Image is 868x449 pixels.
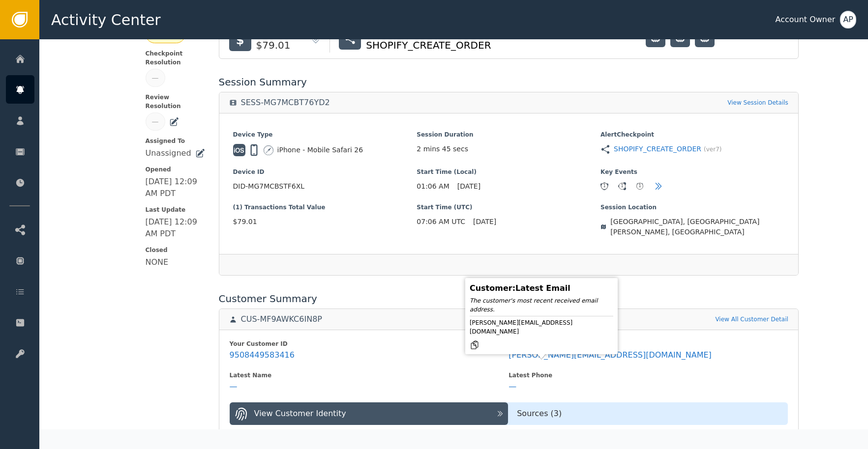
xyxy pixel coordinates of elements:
span: 07:06 AM UTC [417,217,465,227]
span: (ver 7 ) [704,145,721,154]
span: Closed [146,246,205,254]
div: — [152,73,159,83]
span: Device ID [233,168,417,176]
span: Start Time (UTC) [417,203,600,212]
span: 2 mins 45 secs [417,144,468,154]
div: [DATE] 12:09 AM PDT [146,176,205,199]
div: Session Summary [219,75,799,89]
div: SHOPIFY_CREATE_ORDER [366,38,491,53]
div: Account Owner [775,14,835,26]
button: AP [840,11,856,28]
span: Assigned To [146,137,205,145]
span: Device Type [233,130,417,139]
div: 1 [601,183,608,190]
span: $79.01 [233,217,417,227]
div: SESS-MG7MCBT76YD2 [241,98,330,108]
div: Unassigned [146,147,191,159]
div: [PERSON_NAME][EMAIL_ADDRESS][DOMAIN_NAME] [509,350,712,360]
span: 01:06 AM [417,181,449,192]
span: [DATE] [473,217,496,227]
span: [GEOGRAPHIC_DATA], [GEOGRAPHIC_DATA][PERSON_NAME], [GEOGRAPHIC_DATA] [610,217,784,237]
div: — [509,382,516,392]
span: (1) Transactions Total Value [233,203,417,212]
button: View Customer Identity [230,402,509,425]
span: Checkpoint Resolution [146,49,205,67]
div: Latest Email [509,339,788,348]
div: 9508449583416 [230,350,295,360]
div: Latest Phone [509,371,788,380]
span: $ [236,31,244,49]
div: NONE [146,256,169,268]
div: — [230,382,238,392]
div: — [152,116,159,127]
div: [DATE] 12:09 AM PDT [146,216,205,240]
span: Key Events [600,168,784,176]
span: Activity Center [51,9,161,31]
span: Start Time (Local) [417,168,600,176]
span: Review Resolution [146,93,205,111]
span: Session Duration [417,130,600,139]
div: [PERSON_NAME][EMAIL_ADDRESS][DOMAIN_NAME] [470,318,613,350]
a: SHOPIFY_CREATE_ORDER [614,144,701,154]
div: Customer : Latest Email [470,282,613,294]
span: DID-MG7MCBSTF6XL [233,181,417,192]
div: Latest Name [230,371,509,380]
span: [DATE] [457,181,480,192]
div: The customer's most recent received email address. [470,296,613,314]
a: View All Customer Detail [715,315,788,324]
div: Your Customer ID [230,339,509,348]
div: 1 [636,183,643,190]
div: CUS-MF9AWKC6IN8P [241,314,322,324]
a: View Session Details [727,98,788,107]
span: Opened [146,165,205,174]
span: iPhone - Mobile Safari 26 [277,145,363,155]
div: $79.01 [256,38,291,53]
div: Customer Summary [219,291,799,306]
div: Sources ( 3 ) [508,408,788,420]
span: Alert Checkpoint [600,130,784,139]
span: Last Update [146,205,205,214]
span: Session Location [600,203,784,212]
div: View Customer Identity [254,408,346,420]
div: 1 [619,183,626,190]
